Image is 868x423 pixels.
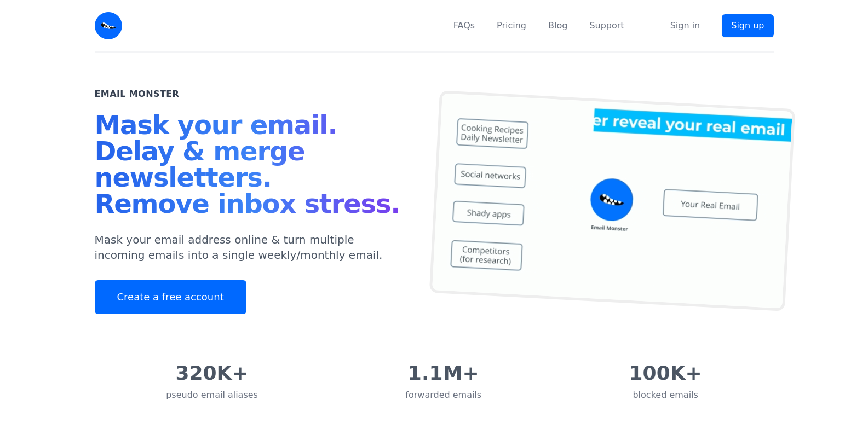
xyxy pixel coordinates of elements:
a: Sign up [722,14,773,37]
h2: Email Monster [95,88,180,101]
a: Support [589,19,624,32]
div: pseudo email aliases [166,389,258,402]
a: Pricing [497,19,526,32]
div: blocked emails [629,389,702,402]
div: 320K+ [166,362,258,384]
p: Mask your email address online & turn multiple incoming emails into a single weekly/monthly email. [95,232,408,263]
a: FAQs [453,19,475,32]
a: Sign in [670,19,700,32]
img: Email Monster [95,12,122,39]
div: forwarded emails [405,389,481,402]
h1: Mask your email. Delay & merge newsletters. Remove inbox stress. [95,112,408,221]
a: Blog [548,19,567,32]
div: 1.1M+ [405,362,481,384]
a: Create a free account [95,280,246,314]
img: temp mail, free temporary mail, Temporary Email [429,90,795,311]
div: 100K+ [629,362,702,384]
